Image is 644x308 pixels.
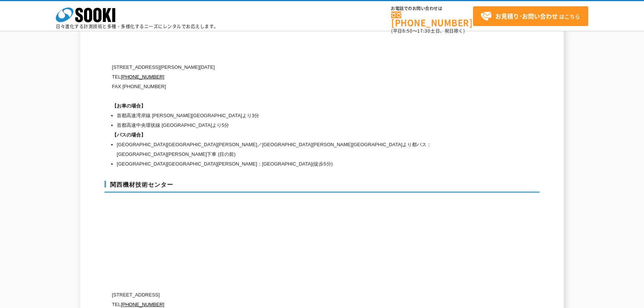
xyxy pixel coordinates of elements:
span: (平日 ～ 土日、祝日除く) [391,28,465,34]
li: [GEOGRAPHIC_DATA][GEOGRAPHIC_DATA][PERSON_NAME]／[GEOGRAPHIC_DATA][PERSON_NAME][GEOGRAPHIC_DATA]より... [117,140,469,159]
span: お電話でのお問い合わせは [391,6,473,11]
li: 首都高速湾岸線 [PERSON_NAME][GEOGRAPHIC_DATA]より3分 [117,111,469,121]
p: [STREET_ADDRESS][PERSON_NAME][DATE] [112,62,469,72]
span: 17:30 [417,28,431,34]
li: [GEOGRAPHIC_DATA][GEOGRAPHIC_DATA][PERSON_NAME]：[GEOGRAPHIC_DATA](徒歩5分) [117,159,469,169]
h1: 【バスの場合】 [112,130,469,140]
strong: お見積り･お問い合わせ [495,12,558,20]
h3: 関西機材技術センター [104,181,540,193]
span: はこちら [480,11,580,22]
p: [STREET_ADDRESS] [112,290,469,300]
span: 8:50 [402,28,413,34]
h1: 【お車の場合】 [112,101,469,111]
a: [PHONE_NUMBER] [121,302,164,307]
a: お見積り･お問い合わせはこちら [473,6,588,26]
a: [PHONE_NUMBER] [121,74,164,80]
li: 首都高速中央環状線 [GEOGRAPHIC_DATA]より5分 [117,121,469,130]
p: TEL [112,72,469,82]
p: 日々進化する計測技術と多種・多様化するニーズにレンタルでお応えします。 [56,24,219,29]
p: FAX [PHONE_NUMBER] [112,82,469,92]
a: [PHONE_NUMBER] [391,12,473,27]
